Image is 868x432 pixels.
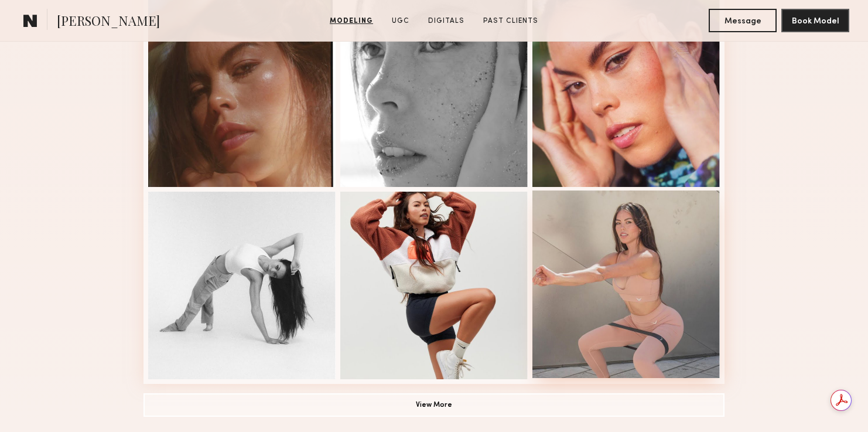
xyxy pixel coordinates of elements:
a: Modeling [325,16,378,26]
a: UGC [387,16,414,26]
a: Past Clients [479,16,543,26]
a: Digitals [423,16,469,26]
a: Book Model [781,15,849,25]
button: Book Model [781,9,849,32]
button: View More [143,393,725,417]
button: Message [709,9,777,32]
span: [PERSON_NAME] [57,12,160,32]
